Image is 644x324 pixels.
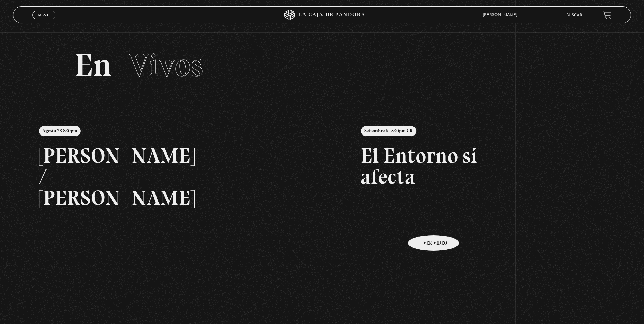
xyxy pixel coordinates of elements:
[36,19,52,23] span: Cerrar
[129,46,203,85] span: Vivos
[75,49,569,82] h2: En
[603,11,612,20] a: View your shopping cart
[38,13,49,17] span: Menu
[566,13,582,17] a: Buscar
[479,13,524,17] span: [PERSON_NAME]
